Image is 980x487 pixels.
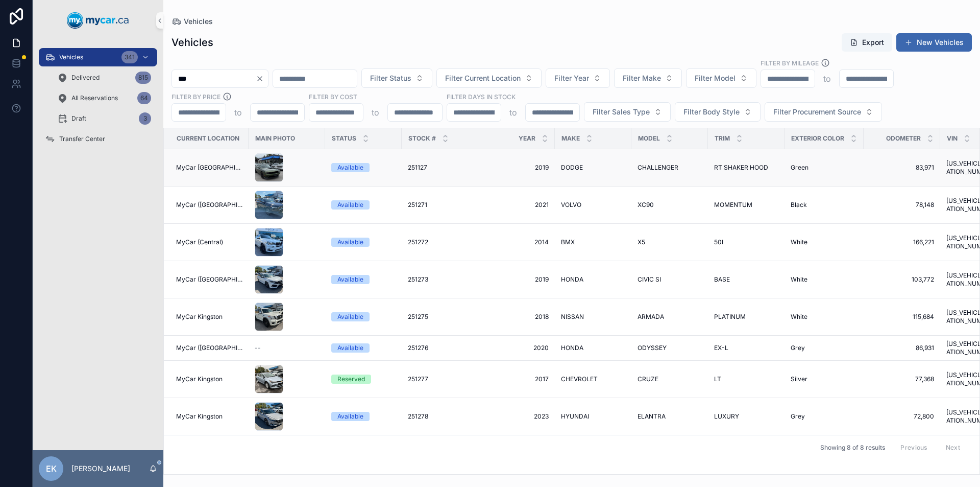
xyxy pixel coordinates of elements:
span: Vehicles [184,16,213,27]
a: CHEVROLET [561,375,625,383]
div: Available [337,312,363,321]
span: Year [519,134,535,143]
span: VOLVO [561,201,581,209]
a: VOLVO [561,201,625,209]
div: scrollable content [33,41,163,161]
span: 103,772 [870,275,934,284]
span: -- [255,344,261,352]
a: 115,684 [870,313,934,321]
a: 2023 [484,412,549,421]
span: ARMADA [638,313,664,321]
a: HONDA [561,344,625,352]
span: CIVIC SI [638,275,661,284]
a: 2019 [484,275,549,284]
span: Filter Year [554,73,589,83]
a: MyCar ([GEOGRAPHIC_DATA]) [176,275,242,284]
a: 2020 [484,344,549,352]
span: Stock # [408,134,436,143]
div: 341 [121,51,138,63]
button: Select Button [584,102,671,122]
button: Select Button [361,68,432,88]
a: 72,800 [870,412,934,421]
a: LT [714,375,778,383]
a: 251278 [408,412,472,421]
span: Make [561,134,580,143]
span: PLATINUM [714,313,746,321]
span: Grey [791,344,805,352]
a: 77,368 [870,375,934,383]
a: 251277 [408,375,472,383]
span: MyCar Kingston [176,375,223,383]
a: BMX [561,238,625,246]
a: 2021 [484,201,549,209]
span: HONDA [561,344,583,352]
button: Clear [256,75,268,83]
div: Reserved [337,375,365,384]
button: Select Button [546,68,610,88]
a: ELANTRA [638,412,702,421]
span: Filter Sales Type [593,107,650,117]
span: Trim [715,134,730,143]
a: Available [331,343,396,353]
a: 251272 [408,238,472,246]
a: HYUNDAI [561,412,625,421]
span: X5 [638,238,645,246]
a: 2017 [484,375,549,383]
span: ODYSSEY [638,344,667,352]
div: Available [337,275,363,284]
div: 64 [137,92,151,104]
a: New Vehicles [896,33,972,52]
button: Select Button [614,68,682,88]
a: 251271 [408,201,472,209]
button: Select Button [765,102,882,122]
a: LUXURY [714,412,778,421]
span: Odometer [886,134,921,143]
a: White [791,275,857,284]
a: MyCar ([GEOGRAPHIC_DATA]) [176,201,242,209]
p: to [372,106,379,119]
span: Grey [791,412,805,421]
a: HONDA [561,275,625,284]
span: MyCar [GEOGRAPHIC_DATA] [176,164,242,172]
span: EX-L [714,344,728,352]
a: 2019 [484,164,549,172]
p: to [823,73,831,85]
a: 166,221 [870,238,934,246]
button: Select Button [675,102,761,122]
span: MOMENTUM [714,201,752,209]
span: 251275 [408,313,428,321]
a: 2018 [484,313,549,321]
a: MyCar Kingston [176,375,242,383]
a: Available [331,312,396,321]
a: 83,971 [870,164,934,172]
a: MyCar (Central) [176,238,242,246]
a: MyCar Kingston [176,313,242,321]
span: Draft [71,114,86,123]
span: RT SHAKER HOOD [714,164,768,172]
span: Model [638,134,660,143]
a: Grey [791,412,857,421]
a: Delivered815 [51,68,157,87]
a: Black [791,201,857,209]
a: Grey [791,344,857,352]
a: CIVIC SI [638,275,702,284]
a: Vehicles [171,16,213,27]
a: CRUZE [638,375,702,383]
span: CHEVROLET [561,375,598,383]
a: MyCar Kingston [176,412,242,421]
a: All Reservations64 [51,89,157,107]
span: MyCar Kingston [176,412,223,421]
span: White [791,313,807,321]
span: Delivered [71,74,100,82]
a: 78,148 [870,201,934,209]
span: All Reservations [71,94,118,102]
